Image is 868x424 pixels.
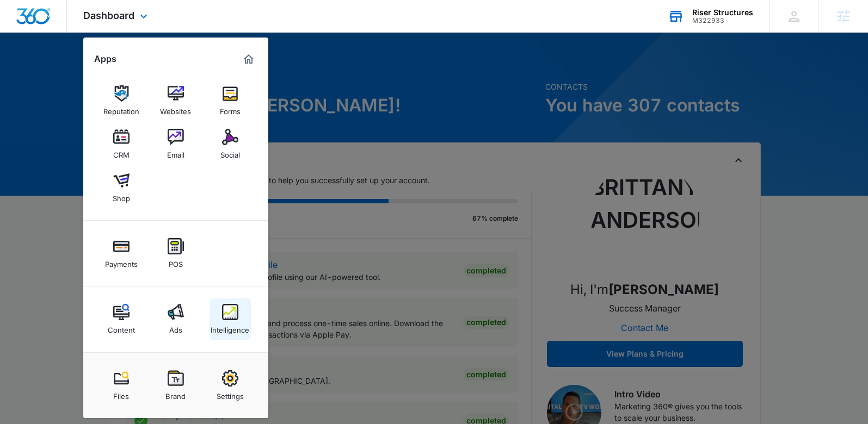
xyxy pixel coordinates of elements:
a: Email [155,123,196,165]
div: Intelligence [211,320,249,334]
a: Reputation [101,80,142,121]
div: Files [113,386,129,401]
div: Brand [165,386,186,401]
div: CRM [113,145,130,159]
div: POS [169,254,183,269]
a: Files [101,365,142,406]
div: Content [108,320,135,334]
div: account id [692,17,753,24]
h2: Apps [94,54,116,64]
a: Settings [210,365,251,406]
div: Reputation [103,102,139,116]
a: Social [210,123,251,165]
a: Payments [101,233,142,274]
div: Payments [105,254,138,269]
div: Email [167,145,184,159]
a: Content [101,298,142,340]
a: Shop [101,167,142,208]
div: Websites [160,102,191,116]
div: account name [692,8,753,17]
div: Shop [113,189,130,203]
div: Forms [220,102,241,116]
a: Marketing 360® Dashboard [240,51,257,68]
span: Dashboard [83,10,134,21]
a: POS [155,233,196,274]
a: CRM [101,123,142,165]
a: Ads [155,298,196,340]
a: Forms [210,80,251,121]
a: Intelligence [210,298,251,340]
a: Brand [155,365,196,406]
div: Settings [217,386,244,401]
div: Ads [169,320,182,334]
a: Websites [155,80,196,121]
div: Social [220,145,240,159]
